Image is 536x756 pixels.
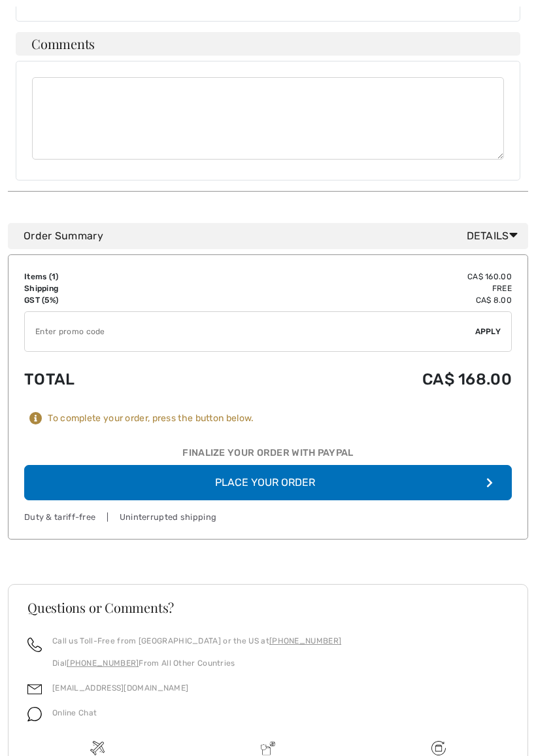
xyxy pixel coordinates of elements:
[475,326,501,337] span: Apply
[48,413,254,424] div: To complete your order, press the button below.
[24,228,523,244] div: Order Summary
[52,272,56,281] span: 1
[24,465,512,500] button: Place Your Order
[32,77,504,160] textarea: Comments
[67,659,139,668] a: [PHONE_NUMBER]
[261,741,275,755] img: Delivery is a breeze since we pay the duties!
[52,708,97,717] span: Online Chat
[25,312,475,351] input: Promo code
[467,228,523,244] span: Details
[52,657,341,669] p: Dial From All Other Countries
[431,741,446,755] img: Free shipping on orders over $99
[27,707,42,721] img: chat
[24,357,200,402] td: Total
[24,511,512,523] div: Duty & tariff-free | Uninterrupted shipping
[24,294,200,306] td: GST (5%)
[52,683,188,693] a: [EMAIL_ADDRESS][DOMAIN_NAME]
[24,446,512,466] div: Finalize Your Order with PayPal
[200,271,512,283] td: CA$ 160.00
[27,601,509,614] h3: Questions or Comments?
[200,294,512,306] td: CA$ 8.00
[200,283,512,294] td: Free
[27,638,42,652] img: call
[269,636,341,645] a: [PHONE_NUMBER]
[200,357,512,402] td: CA$ 168.00
[24,271,200,283] td: Items ( )
[52,635,341,647] p: Call us Toll-Free from [GEOGRAPHIC_DATA] or the US at
[90,741,105,755] img: Free shipping on orders over $99
[16,32,520,56] h4: Comments
[24,283,200,294] td: Shipping
[27,682,42,696] img: email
